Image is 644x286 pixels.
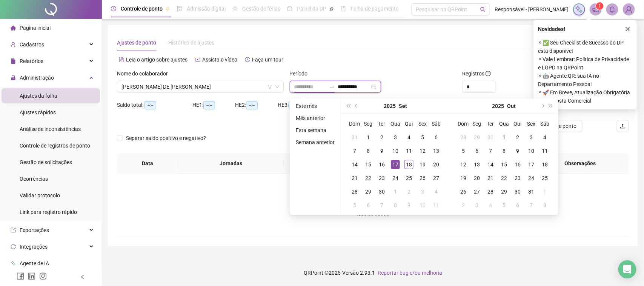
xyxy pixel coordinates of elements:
span: notification [592,6,599,13]
td: 2025-10-22 [497,171,511,185]
span: sync [11,244,16,249]
div: 3 [472,201,481,210]
div: 20 [472,174,481,183]
td: 2025-10-03 [524,131,538,144]
td: 2025-10-23 [511,171,524,185]
div: 17 [527,160,536,169]
div: 10 [391,146,400,155]
div: 23 [513,174,522,183]
td: 2025-10-10 [524,144,538,158]
td: 2025-10-14 [484,158,497,171]
span: Gestão de solicitações [20,159,72,165]
div: 29 [500,187,509,196]
span: user-add [11,42,16,47]
td: 2025-10-11 [538,144,552,158]
span: Painel do DP [297,6,326,12]
div: 26 [418,174,427,183]
div: 16 [377,160,386,169]
button: month panel [399,98,407,114]
td: 2025-10-07 [375,198,389,212]
div: HE 2: [235,101,278,109]
li: Mês anterior [293,114,338,123]
span: info-circle [486,71,491,76]
span: Ocorrências [20,176,48,182]
span: down [275,85,280,89]
div: 27 [432,174,441,183]
td: 2025-09-20 [429,158,443,171]
div: 16 [513,160,522,169]
span: upload [620,123,626,129]
td: 2025-10-04 [538,131,552,144]
footer: QRPoint © 2025 - 2.93.1 - [102,260,644,286]
div: 19 [459,174,468,183]
div: 27 [472,187,481,196]
span: ⚬ ✅ Seu Checklist de Sucesso do DP está disponível [538,38,632,55]
li: Este mês [293,101,338,111]
div: 3 [527,133,536,142]
span: facebook [17,272,24,280]
span: Versão [342,270,359,276]
button: prev-year [352,98,361,114]
div: 20 [432,160,441,169]
span: Observações [544,159,616,168]
td: 2025-11-03 [470,198,484,212]
td: 2025-10-18 [538,158,552,171]
span: Gestão de férias [242,6,280,12]
th: Qua [497,117,511,131]
td: 2025-09-05 [416,131,429,144]
div: 24 [391,174,400,183]
th: Qui [402,117,416,131]
div: 8 [364,146,373,155]
div: 21 [486,174,495,183]
span: Análise de inconsistências [20,126,81,132]
div: 22 [500,174,509,183]
sup: 1 [596,2,604,10]
div: 13 [472,160,481,169]
span: file-done [177,6,182,11]
th: Jornadas [178,153,284,174]
span: Separar saldo positivo e negativo? [123,134,209,142]
div: 2 [377,133,386,142]
span: file-text [119,57,124,62]
div: 13 [432,146,441,155]
span: Controle de ponto [121,6,163,12]
div: 25 [540,174,549,183]
td: 2025-09-24 [389,171,402,185]
td: 2025-10-26 [456,185,470,198]
span: file [11,58,16,64]
td: 2025-10-09 [511,144,524,158]
button: month panel [507,98,516,114]
div: Open Intercom Messenger [618,260,636,278]
span: Leia o artigo sobre ajustes [126,57,188,63]
button: super-prev-year [344,98,352,114]
td: 2025-09-22 [361,171,375,185]
td: 2025-10-28 [484,185,497,198]
div: 1 [364,133,373,142]
td: 2025-10-13 [470,158,484,171]
td: 2025-09-30 [375,185,389,198]
th: Sáb [429,117,443,131]
div: 22 [364,174,373,183]
td: 2025-10-15 [497,158,511,171]
div: 9 [404,201,413,210]
span: Histórico de ajustes [168,40,214,46]
div: 11 [404,146,413,155]
span: linkedin [28,272,35,280]
span: export [11,228,16,233]
div: 18 [404,160,413,169]
div: 5 [500,201,509,210]
span: --:-- [203,101,215,109]
span: --:-- [246,101,258,109]
th: Qua [389,117,402,131]
td: 2025-11-07 [524,198,538,212]
span: Reportar bug e/ou melhoria [378,270,442,276]
div: 14 [350,160,359,169]
td: 2025-09-08 [361,144,375,158]
span: Admissão digital [187,6,226,12]
td: 2025-08-31 [348,131,361,144]
span: Link para registro rápido [20,209,77,215]
div: 28 [486,187,495,196]
div: HE 1: [192,101,235,109]
th: Data [117,153,178,174]
div: 30 [377,187,386,196]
